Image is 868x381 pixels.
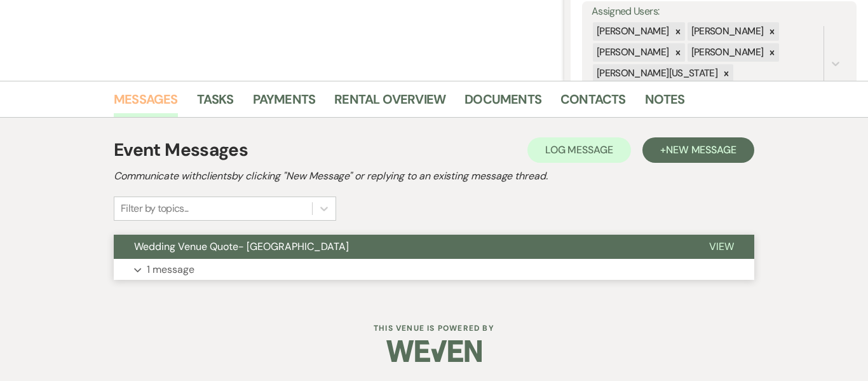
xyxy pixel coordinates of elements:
a: Payments [253,89,316,117]
button: Log Message [527,137,631,163]
h1: Event Messages [114,137,248,163]
span: New Message [666,143,736,156]
button: View [689,235,754,259]
div: [PERSON_NAME][US_STATE] [593,64,719,83]
div: Filter by topics... [121,201,189,216]
div: [PERSON_NAME] [593,22,671,41]
div: [PERSON_NAME] [688,22,766,41]
a: Contacts [560,89,626,117]
button: 1 message [114,259,754,281]
img: Weven Logo [386,329,482,373]
span: Wedding Venue Quote- [GEOGRAPHIC_DATA] [134,240,349,253]
span: Log Message [545,143,613,156]
a: Messages [114,89,178,117]
label: Assigned Users: [592,3,847,21]
button: Wedding Venue Quote- [GEOGRAPHIC_DATA] [114,235,689,259]
span: View [709,240,734,253]
a: Tasks [197,89,234,117]
a: Documents [465,89,541,117]
a: Rental Overview [334,89,445,117]
div: [PERSON_NAME] [688,43,766,62]
h2: Communicate with clients by clicking "New Message" or replying to an existing message thread. [114,169,754,184]
p: 1 message [147,261,194,278]
a: Notes [645,89,685,117]
div: [PERSON_NAME] [593,43,671,62]
button: +New Message [642,137,754,163]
